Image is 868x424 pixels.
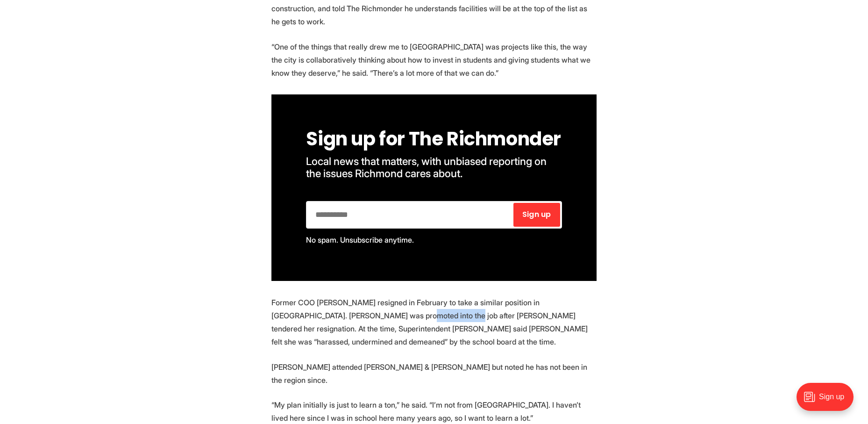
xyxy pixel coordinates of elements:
p: “One of the things that really drew me to [GEOGRAPHIC_DATA] was projects like this, the way the c... [271,40,597,79]
iframe: portal-trigger [789,378,868,424]
button: Sign up [513,203,560,227]
span: Sign up for The Richmonder [306,126,561,152]
p: Former COO [PERSON_NAME] resigned in February to take a similar position in [GEOGRAPHIC_DATA]. [P... [271,296,597,348]
span: No spam. Unsubscribe anytime. [306,235,414,244]
span: Sign up [522,211,551,218]
span: Local news that matters, with unbiased reporting on the issues Richmond cares about. [306,155,549,180]
p: [PERSON_NAME] attended [PERSON_NAME] & [PERSON_NAME] but noted he has not been in the region since. [271,360,597,387]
